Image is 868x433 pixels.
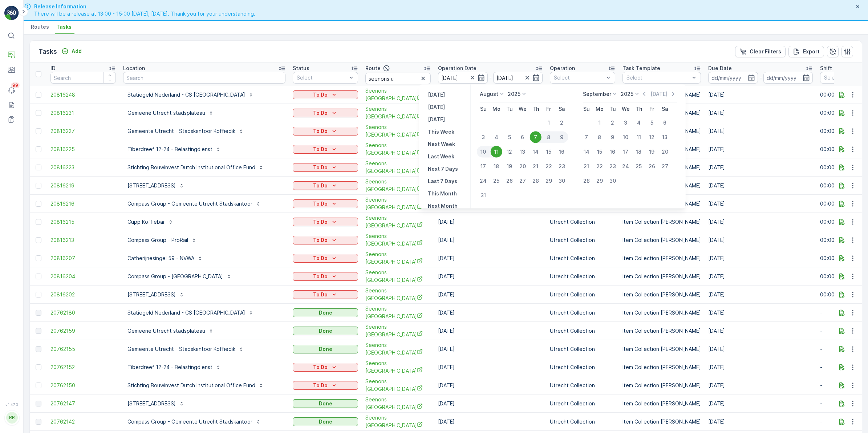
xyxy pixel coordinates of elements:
div: 31 [478,190,489,201]
div: 3 [478,131,489,143]
td: [DATE] [705,231,816,249]
a: 20816213 [50,236,116,244]
button: To Do [293,218,358,226]
button: Statiegeld Nederland - CS [GEOGRAPHIC_DATA] [123,89,258,101]
p: To Do [313,128,328,135]
span: 20816202 [50,291,116,298]
td: [DATE] [434,286,546,304]
td: [DATE] [705,158,816,177]
div: 11 [633,131,645,143]
td: [DATE] [434,340,546,358]
span: Seenons [GEOGRAPHIC_DATA] [365,214,431,229]
input: Search [365,73,431,84]
button: To Do [293,145,358,154]
td: [DATE] [705,122,816,140]
a: 20762180 [50,309,116,316]
span: Seenons [GEOGRAPHIC_DATA] [365,142,431,157]
td: Item Collection [PERSON_NAME] [619,340,705,358]
td: Utrecht Collection [546,376,619,394]
div: 16 [556,146,568,158]
td: Utrecht Collection [546,231,619,249]
a: 20816223 [50,164,116,171]
div: 14 [581,146,592,158]
td: Item Collection [PERSON_NAME] [619,304,705,322]
p: [STREET_ADDRESS] [127,291,176,298]
div: 29 [543,175,555,187]
p: Stichting Bouwinvest Dutch Institutional Office Fund [127,164,255,171]
div: 17 [620,146,632,158]
div: Toggle Row Selected [36,165,41,170]
td: Item Collection [PERSON_NAME] [619,358,705,376]
p: Gemeente Utrecht - Stadskantoor Koffiedik [127,128,235,135]
button: Add [58,47,85,56]
div: 22 [543,161,555,172]
td: Utrecht Collection [546,340,619,358]
a: Seenons Utrecht [365,87,431,102]
div: 10 [477,146,490,158]
span: Seenons [GEOGRAPHIC_DATA] [365,378,431,393]
div: 1 [543,117,555,129]
p: 99 [12,82,18,88]
div: Toggle Row Selected [36,219,41,225]
a: Seenons Utrecht [365,287,431,302]
button: Gemeente Utrecht - Stadskantoor Koffiedik [123,343,248,355]
p: Cupp Koffiebar [127,218,165,226]
span: Seenons [GEOGRAPHIC_DATA] [365,305,431,320]
td: Utrecht Collection [546,322,619,340]
td: [DATE] [434,304,546,322]
img: logo [4,6,19,20]
span: 20816219 [50,182,116,189]
p: To Do [313,273,328,280]
p: [STREET_ADDRESS] [127,182,176,189]
p: Gemeente Utrecht - Stadskantoor Koffiedik [127,345,235,353]
p: Catherijnesingel 59 - NVWA [127,255,194,262]
p: To Do [313,91,328,98]
p: [DATE] [428,116,445,123]
button: [STREET_ADDRESS] [123,180,189,191]
a: 20816215 [50,218,116,226]
p: Done [319,345,332,353]
td: [DATE] [434,267,546,286]
div: 30 [607,175,618,187]
div: 22 [594,161,605,172]
td: [DATE] [705,104,816,122]
td: [DATE] [434,322,546,340]
button: To Do [293,254,358,263]
p: To Do [313,236,328,244]
div: 15 [543,146,555,158]
div: 5 [504,131,515,143]
span: Seenons [GEOGRAPHIC_DATA] [365,360,431,375]
p: Gemeene Utrecht stadsplateau [127,327,205,335]
p: This Week [428,128,454,135]
a: 20816227 [50,128,116,135]
p: To Do [313,200,328,207]
button: To Do [293,109,358,117]
button: Gemeene Utrecht stadsplateau [123,107,218,119]
span: 20816204 [50,273,116,280]
div: 20 [517,161,528,172]
div: 24 [620,161,632,172]
td: [DATE] [705,304,816,322]
td: [DATE] [434,213,546,231]
div: 25 [491,175,502,187]
a: 20816225 [50,146,116,153]
input: Search [123,72,285,84]
a: 20816216 [50,200,116,207]
td: Utrecht Collection [546,286,619,304]
span: Seenons [GEOGRAPHIC_DATA] [365,87,431,102]
div: 7 [530,131,542,143]
button: This Week [425,128,457,136]
p: Compass Group - ProRail [127,236,188,244]
button: To Do [293,90,358,99]
button: Compass Group - ProRail [123,234,201,246]
button: Last Week [425,152,457,161]
p: Compass Group - Gemeente Utrecht Stadskantoor [127,200,252,207]
button: To Do [293,236,358,244]
div: 17 [478,161,489,172]
div: 16 [607,146,618,158]
td: Item Collection [PERSON_NAME] [619,286,705,304]
span: Seenons [GEOGRAPHIC_DATA] [365,160,431,175]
